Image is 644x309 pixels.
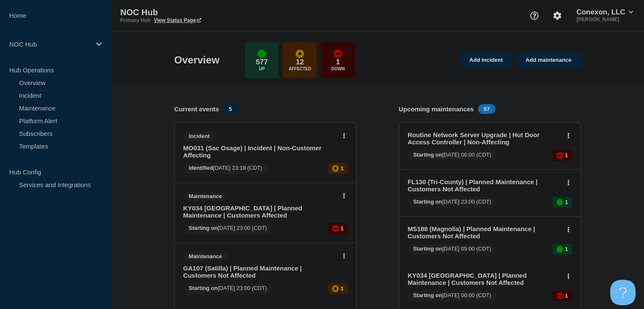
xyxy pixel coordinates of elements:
[408,150,497,161] span: [DATE] 06:00 (CDT)
[478,104,495,114] span: 57
[296,50,304,58] div: affected
[575,8,635,17] button: Conexon, LLC
[189,285,218,291] span: Starting on
[610,280,636,305] iframe: Help Scout Beacon - Open
[460,52,512,68] a: Add incident
[223,104,237,114] span: 5
[332,225,339,232] div: down
[565,152,568,158] p: 1
[183,265,336,279] a: GA107 (Satilla) | Planned Maintenance | Customers Not Affected
[183,163,268,174] span: [DATE] 23:18 (CDT)
[154,17,201,23] a: View Status Page
[399,105,474,113] h4: Upcoming maintenances
[556,292,563,299] div: down
[565,199,568,205] p: 1
[340,225,343,232] p: 1
[565,246,568,252] p: 1
[340,165,343,171] p: 1
[174,105,219,113] h4: Current events
[9,41,91,48] p: NOC Hub
[408,225,561,240] a: MS188 (Magnolia) | Planned Maintenance | Customers Not Affected
[296,58,304,66] p: 12
[575,17,635,22] p: [PERSON_NAME]
[556,199,563,206] div: up
[413,152,442,158] span: Starting on
[413,292,442,298] span: Starting on
[331,66,345,71] p: Down
[556,152,563,159] div: down
[256,58,268,66] p: 577
[556,246,563,253] div: up
[189,165,213,171] span: Identified
[289,66,311,71] p: Affected
[516,52,580,68] a: Add maintenance
[334,50,342,58] div: down
[332,285,339,292] div: affected
[408,131,561,146] a: Routine Network Server Upgrade | Hut Door Access Controller | Non-Affecting
[259,66,265,71] p: Up
[174,54,220,66] h1: Overview
[120,17,150,23] p: Primary Hub
[183,191,228,201] span: Maintenance
[183,223,273,234] span: [DATE] 23:00 (CDT)
[183,283,273,294] span: [DATE] 23:00 (CDT)
[183,204,336,219] a: KY034 [GEOGRAPHIC_DATA] | Planned Maintenance | Customers Affected
[413,199,442,205] span: Starting on
[408,272,561,286] a: KY034 [GEOGRAPHIC_DATA] | Planned Maintenance | Customers Not Affected
[408,290,497,301] span: [DATE] 00:00 (CDT)
[408,178,561,193] a: FL130 (Tri-County) | Planned Maintenance | Customers Not Affected
[525,7,543,25] button: Support
[336,58,340,66] p: 1
[408,197,497,208] span: [DATE] 23:00 (CDT)
[257,50,266,58] div: up
[332,165,339,172] div: affected
[340,285,343,292] p: 1
[408,244,497,255] span: [DATE] 05:00 (CDT)
[120,8,290,17] p: NOC Hub
[189,225,218,231] span: Starting on
[183,144,336,159] a: MO031 (Sac Osage) | Incident | Non-Customer Affecting
[548,7,566,25] button: Account settings
[565,292,568,299] p: 1
[183,131,216,141] span: Incident
[413,246,442,252] span: Starting on
[183,251,228,261] span: Maintenance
